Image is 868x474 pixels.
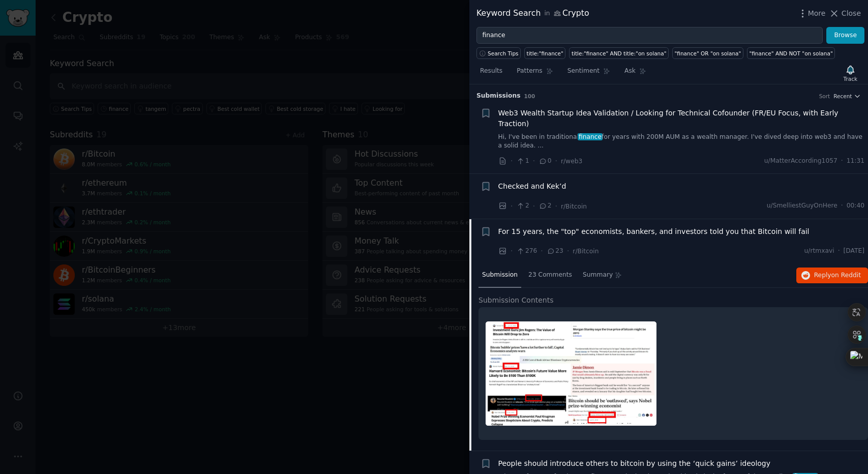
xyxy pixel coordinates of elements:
span: · [533,201,535,212]
div: title:"finance" AND title:"on solana" [572,50,667,57]
button: Recent [833,93,861,100]
div: Keyword Search Crypto [476,7,589,20]
span: 23 Comments [528,271,572,280]
div: Sort [819,93,830,100]
span: · [841,157,843,166]
span: Patterns [517,67,542,76]
span: · [511,156,513,166]
span: · [541,246,543,256]
button: Close [829,8,861,19]
span: · [567,246,569,256]
span: Ask [624,67,636,76]
span: [DATE] [844,247,864,256]
span: Submission Contents [478,295,554,306]
a: Checked and Kek’d [498,181,566,192]
button: Replyon Reddit [796,268,868,284]
span: · [555,201,557,212]
span: 11:31 [847,157,864,166]
a: Sentiment [564,63,614,84]
span: r/Bitcoin [561,203,587,210]
span: Summary [583,271,613,280]
span: 00:40 [847,201,864,211]
span: · [841,201,843,211]
span: Reply [814,271,861,280]
span: · [838,247,840,256]
div: Track [844,75,857,82]
a: Hi, I've been in traditionalfinancefor years with 200M AUM as a wealth manager. I've dived deep i... [498,133,865,151]
div: "finance" OR "on solana" [674,50,741,57]
button: More [797,8,826,19]
span: More [808,8,826,19]
div: "finance" AND NOT "on solana" [749,50,832,57]
a: title:"finance" [524,47,565,59]
button: Browse [826,27,864,44]
a: Web3 Wealth Startup Idea Validation / Looking for Technical Cofounder (FR/EU Focus, with Early Tr... [498,108,865,129]
a: title:"finance" AND title:"on solana" [569,47,669,59]
span: r/web3 [561,158,582,165]
div: title:"finance" [527,50,563,57]
span: Sentiment [567,67,600,76]
a: Results [476,63,506,84]
span: Close [842,8,861,19]
input: Try a keyword related to your business [476,27,823,44]
span: u/rtmxavi [804,247,834,256]
span: Search Tips [488,50,519,57]
span: 276 [516,247,537,256]
span: · [533,156,535,166]
span: · [511,201,513,212]
span: 100 [524,93,535,99]
span: Submission s [476,92,521,101]
a: Patterns [513,63,556,84]
img: For 15 years, the "top" economists, bankers, and investors told you that Bitcoin will fail [486,321,656,426]
span: u/SmelliestGuyOnHere [767,201,837,211]
button: Track [840,63,861,84]
span: Recent [833,93,852,100]
span: finance [578,133,603,140]
span: 2 [538,201,551,211]
span: u/MatterAccording1057 [764,157,837,166]
span: r/Bitcoin [573,248,598,255]
span: 1 [516,157,529,166]
a: For 15 years, the "top" economists, bankers, and investors told you that Bitcoin will fail [498,226,810,237]
span: 23 [547,247,563,256]
span: · [511,246,513,256]
span: in [544,9,550,18]
a: People should introduce others to bitcoin by using the ‘quick gains’ ideology [498,458,771,469]
span: 2 [516,201,529,211]
button: Search Tips [476,47,521,59]
span: 0 [538,157,551,166]
a: Ask [621,63,650,84]
a: "finance" AND NOT "on solana" [747,47,835,59]
span: · [555,156,557,166]
a: "finance" OR "on solana" [672,47,743,59]
span: Results [480,67,502,76]
span: on Reddit [831,272,861,279]
span: Submission [482,271,518,280]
